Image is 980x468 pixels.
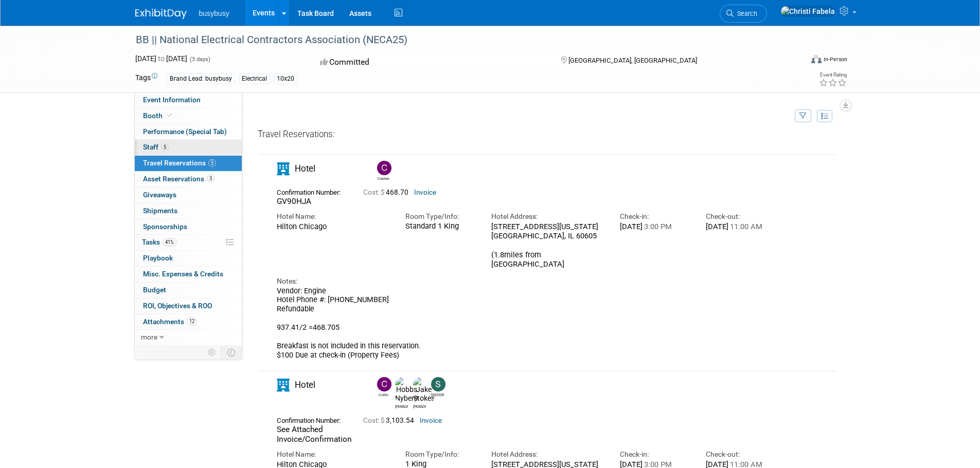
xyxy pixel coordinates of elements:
td: Personalize Event Tab Strip [203,346,221,359]
div: Notes: [277,276,777,286]
a: Performance (Special Tab) [135,124,242,140]
a: Search [720,5,767,23]
span: Performance (Special Tab) [143,127,227,136]
div: Brand Lead: busybusy [167,73,235,84]
div: [DATE] [620,222,690,231]
span: Budget [143,286,166,294]
td: Tags [135,72,157,84]
span: GV90HJA [277,197,311,206]
span: 3,103.54 [363,417,418,424]
div: [DATE] [706,222,776,231]
span: Attachments [143,317,197,326]
a: Asset Reservations3 [135,172,242,187]
img: Jake Stokes [413,377,435,403]
a: Staff5 [135,140,242,155]
i: Hotel [277,379,290,391]
a: more [135,330,242,345]
img: ExhibitDay [135,9,187,19]
span: Cost: $ [363,417,386,424]
div: Room Type/Info: [405,450,476,459]
a: Playbook [135,251,242,266]
a: Tasks41% [135,235,242,250]
img: Hobbs Nyberg [395,377,418,403]
div: Check-in: [620,450,690,459]
a: Attachments12 [135,314,242,330]
img: Caelan Williams [377,161,391,175]
span: Event Information [143,96,201,104]
div: Caelan Williams [375,161,393,181]
div: Hotel Address: [491,450,604,459]
a: Invoice [414,189,436,196]
div: Standard 1 King [405,222,476,231]
div: Jake Stokes [413,403,426,409]
div: Check-in: [620,212,690,221]
span: See Attached Invoice/Confirmation [277,425,352,444]
div: 10x20 [274,73,297,84]
a: Shipments [135,203,242,219]
span: Travel Reservations [143,159,216,167]
div: Hobbs Nyberg [395,403,408,409]
div: Vendor: Engine Hotel Phone #: [PHONE_NUMBER] Refundable 937.41/2 =468.705 Breakfast is not includ... [277,287,777,360]
i: Hotel [277,162,290,175]
span: 12 [187,317,197,325]
div: Collin Larson [377,391,390,398]
img: Format-Inperson.png [811,55,822,63]
span: Giveaways [143,191,176,199]
div: Hilton Chicago [277,222,390,231]
img: Collin Larson [377,377,391,391]
i: Booth reservation complete [167,113,172,118]
td: Toggle Event Tabs [221,346,242,359]
a: ROI, Objectives & ROO [135,298,242,314]
img: Sydney Sanders [431,377,446,391]
a: Event Information [135,92,242,108]
a: Invoice [420,417,442,424]
span: Hotel [295,163,315,174]
div: Event Format [742,53,848,69]
i: Filter by Traveler [799,113,807,120]
span: more [141,333,157,341]
div: Confirmation Number: [277,185,348,197]
span: Tasks [142,238,176,246]
div: Room Type/Info: [405,212,476,221]
span: [DATE] [DATE] [135,54,187,63]
div: Check-out: [706,212,776,221]
div: Collin Larson [375,377,393,398]
span: Shipments [143,207,177,215]
span: Sponsorships [143,222,187,231]
div: Travel Reservations: [258,128,838,144]
span: Search [734,10,757,17]
span: [GEOGRAPHIC_DATA], [GEOGRAPHIC_DATA] [568,57,697,64]
a: Giveaways [135,188,242,203]
span: to [156,54,166,63]
span: 5 [208,159,216,167]
span: Misc. Expenses & Credits [143,270,223,278]
span: Cost: $ [363,189,386,196]
div: [STREET_ADDRESS][US_STATE] [GEOGRAPHIC_DATA], IL 60605 (1.8miles from [GEOGRAPHIC_DATA] [491,222,604,269]
div: Sydney Sanders [429,377,447,398]
span: 11:00 AM [728,222,762,231]
a: Misc. Expenses & Credits [135,267,242,282]
span: ROI, Objectives & ROO [143,302,212,310]
div: Hotel Name: [277,450,390,459]
span: Booth [143,111,174,120]
span: 468.70 [363,189,413,196]
div: Check-out: [706,450,776,459]
span: busybusy [199,9,229,17]
span: (3 days) [189,56,210,63]
img: Christi Fabela [780,6,835,17]
a: Sponsorships [135,219,242,235]
div: Confirmation Number: [277,414,348,425]
span: 5 [161,143,169,151]
span: 3:00 PM [643,222,672,231]
a: Booth [135,108,242,124]
div: Event Rating [819,72,847,78]
span: 3 [207,175,215,182]
div: Jake Stokes [411,377,429,409]
span: 41% [163,238,176,246]
div: Committed [317,53,544,71]
div: Hobbs Nyberg [393,377,411,409]
span: Asset Reservations [143,175,215,183]
div: Electrical [239,73,270,84]
div: Sydney Sanders [431,391,444,398]
div: In-Person [823,55,847,63]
